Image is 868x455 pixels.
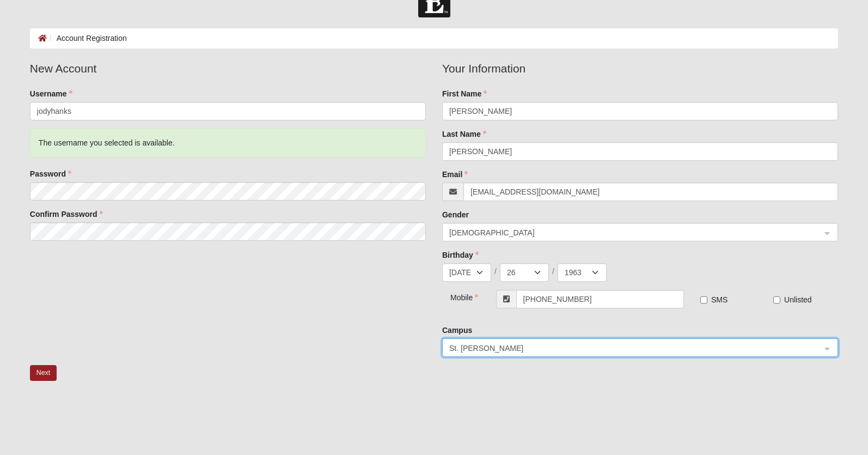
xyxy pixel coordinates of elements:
[442,325,472,336] label: Campus
[30,88,72,99] label: Username
[47,33,127,44] li: Account Registration
[442,169,468,180] label: Email
[30,60,426,77] legend: New Account
[700,296,707,304] input: SMS
[30,365,57,381] button: Next
[30,209,103,220] label: Confirm Password
[449,227,821,239] span: Male
[773,296,780,304] input: Unlisted
[30,168,71,179] label: Password
[711,295,728,304] span: SMS
[442,209,469,220] label: Gender
[449,342,811,354] span: St. Johns
[442,88,487,99] label: First Name
[442,290,475,303] div: Mobile
[784,295,812,304] span: Unlisted
[442,129,486,139] label: Last Name
[30,129,426,157] div: The username you selected is available.
[442,250,479,260] label: Birthday
[442,60,838,77] legend: Your Information
[494,266,497,277] span: /
[552,266,554,277] span: /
